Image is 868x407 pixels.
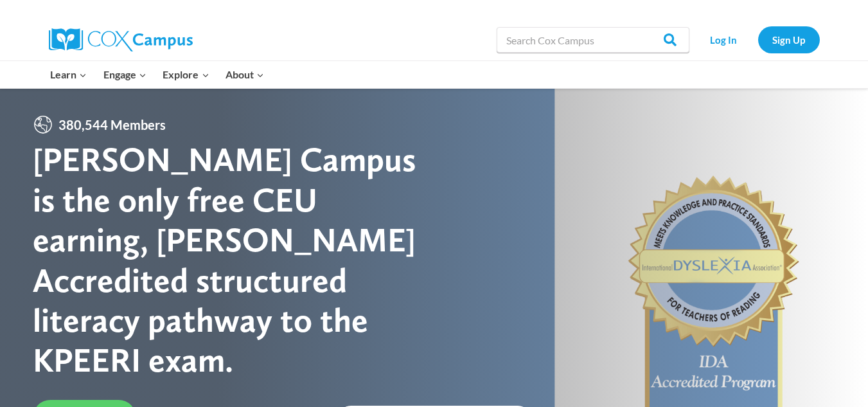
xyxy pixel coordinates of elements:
[217,61,272,88] button: Child menu of About
[696,26,820,53] nav: Secondary Navigation
[49,28,193,51] img: Cox Campus
[53,114,171,135] span: 380,544 Members
[758,26,820,53] a: Sign Up
[42,61,272,88] nav: Primary Navigation
[42,61,96,88] button: Child menu of Learn
[696,26,752,53] a: Log In
[497,27,689,53] input: Search Cox Campus
[155,61,218,88] button: Child menu of Explore
[95,61,155,88] button: Child menu of Engage
[33,140,434,380] div: [PERSON_NAME] Campus is the only free CEU earning, [PERSON_NAME] Accredited structured literacy p...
